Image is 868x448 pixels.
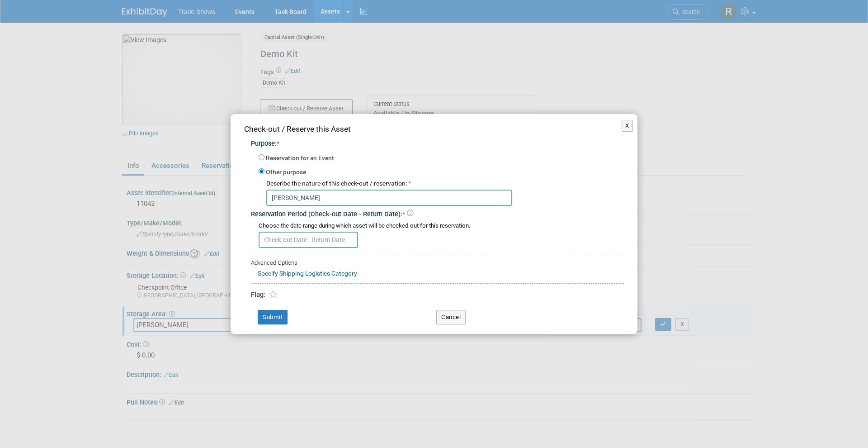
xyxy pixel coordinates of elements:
[258,270,357,277] a: Specify Shipping Logistics Category
[259,232,358,248] input: Check-out Date - Return Date
[251,259,624,267] div: Advanced Options
[251,291,265,299] span: Flag:
[258,310,288,324] button: Submit
[259,222,624,230] div: Choose the date range during which asset will be checked-out for this reservation.
[251,206,624,219] div: Reservation Period (Check-out Date - Return Date):
[244,124,351,133] span: Check-out / Reserve this Asset
[622,120,633,132] button: X
[266,179,624,189] div: Describe the nature of this check-out / reservation:
[436,310,466,324] button: Cancel
[266,154,334,163] label: Reservation for an Event
[251,139,624,149] div: Purpose:
[266,168,306,177] label: Other purpose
